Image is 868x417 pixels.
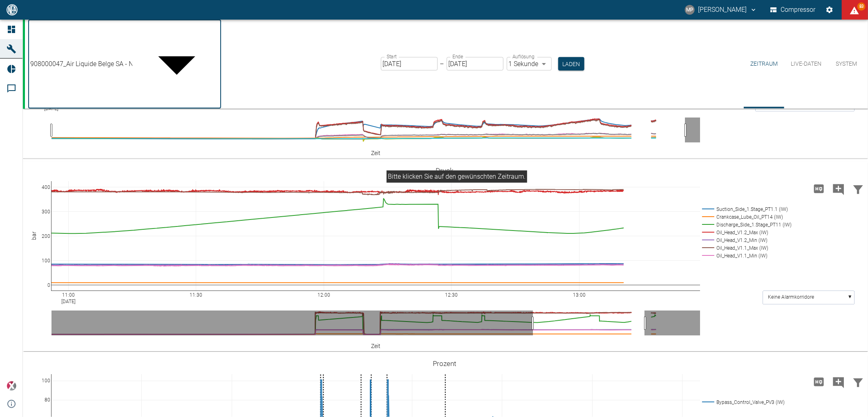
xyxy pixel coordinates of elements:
p: – [440,59,444,69]
button: Live-Daten [784,20,828,109]
button: System [828,20,865,109]
img: Xplore Logo [7,381,16,391]
button: Daten filtern [848,371,868,392]
input: DD.MM.YYYY [381,57,438,71]
span: 908000047_Air Liquide Belge SA - NV_Antwerpen-Lillo (BE) [30,59,198,69]
button: Kommentar hinzufügen [829,178,848,199]
button: marc.philipps@neac.de [684,2,758,17]
span: Hohe Auflösung [809,184,829,192]
button: Laden [558,57,584,71]
img: logo [6,4,18,15]
label: Ende [452,53,463,60]
button: Zeitraum [744,20,784,109]
span: Hohe Auflösung [809,377,829,385]
label: Auflösung [512,53,535,60]
label: Start [387,53,397,60]
div: 1 Sekunde [507,57,552,71]
button: Kommentar hinzufügen [829,371,848,392]
button: Daten filtern [848,178,868,199]
div: MP [685,5,695,15]
text: Keine Alarmkorridore [768,294,814,300]
button: Einstellungen [822,2,837,17]
button: Compressor [769,2,817,17]
input: DD.MM.YYYY [447,57,503,71]
span: 83 [857,2,866,11]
